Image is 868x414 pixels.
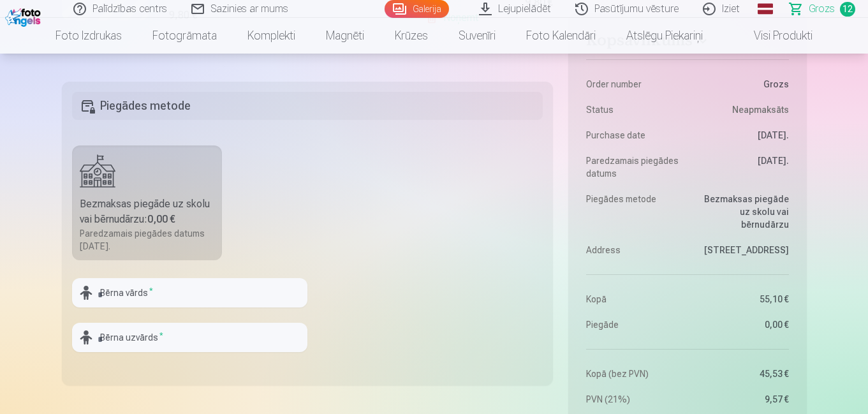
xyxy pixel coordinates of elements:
[586,318,681,331] dt: Piegāde
[694,193,789,231] dd: Bezmaksas piegāde uz skolu vai bērnudārzu
[311,18,379,54] a: Magnēti
[511,18,611,54] a: Foto kalendāri
[72,92,543,120] h5: Piegādes metode
[694,154,789,180] dd: [DATE].
[586,393,681,406] dt: PVN (21%)
[809,1,835,17] span: Grozs
[80,227,215,253] div: Paredzamais piegādes datums [DATE].
[694,78,789,91] dd: Grozs
[586,78,681,91] dt: Order number
[586,244,681,256] dt: Address
[443,18,511,54] a: Suvenīri
[586,129,681,142] dt: Purchase date
[694,293,789,306] dd: 55,10 €
[586,293,681,306] dt: Kopā
[40,18,137,54] a: Foto izdrukas
[694,244,789,256] dd: [STREET_ADDRESS]
[586,367,681,380] dt: Kopā (bez PVN)
[694,393,789,406] dd: 9,57 €
[694,129,789,142] dd: [DATE].
[137,18,232,54] a: Fotogrāmata
[840,2,855,17] span: 12
[586,193,681,231] dt: Piegādes metode
[694,367,789,380] dd: 45,53 €
[586,154,681,180] dt: Paredzamais piegādes datums
[232,18,311,54] a: Komplekti
[718,18,828,54] a: Visi produkti
[694,318,789,331] dd: 0,00 €
[80,196,215,227] div: Bezmaksas piegāde uz skolu vai bērnudārzu :
[611,18,718,54] a: Atslēgu piekariņi
[5,5,44,27] img: /fa1
[732,103,789,116] span: Neapmaksāts
[586,103,681,116] dt: Status
[379,18,443,54] a: Krūzes
[147,213,175,225] b: 0,00 €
